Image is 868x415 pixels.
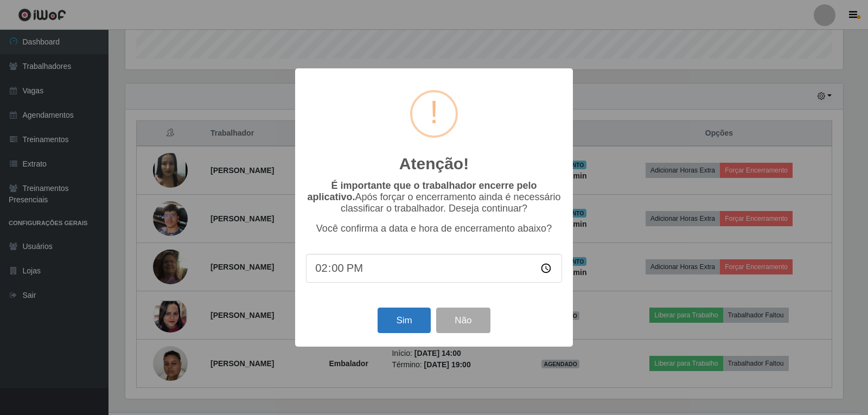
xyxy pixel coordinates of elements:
[378,308,430,333] button: Sim
[307,180,537,202] b: É importante que o trabalhador encerre pelo aplicativo.
[436,308,490,333] button: Não
[306,180,562,214] p: Após forçar o encerramento ainda é necessário classificar o trabalhador. Deseja continuar?
[306,223,562,234] p: Você confirma a data e hora de encerramento abaixo?
[399,154,469,174] h2: Atenção!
